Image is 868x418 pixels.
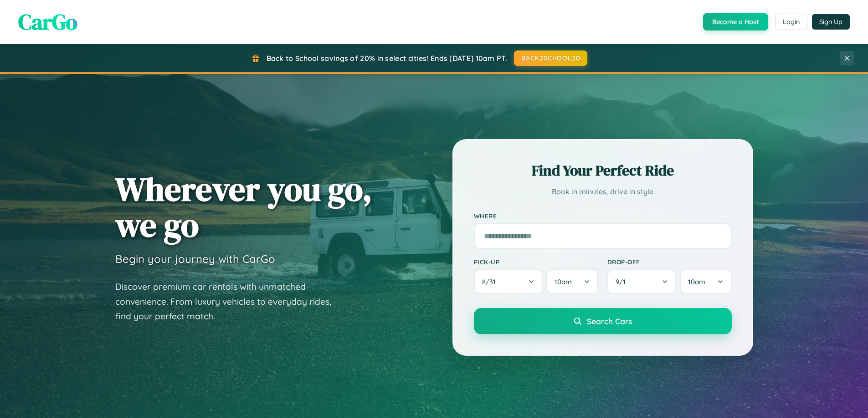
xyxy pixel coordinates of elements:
button: Login [775,14,807,30]
button: 9/1 [607,269,677,294]
label: Drop-off [607,258,732,266]
p: Book in minutes, drive in style [474,185,732,198]
button: 10am [546,269,598,294]
button: BACK2SCHOOL20 [514,50,587,66]
span: 8 / 31 [482,277,500,286]
span: Search Cars [587,316,632,326]
span: 9 / 1 [616,277,630,286]
label: Where [474,212,732,220]
h3: Begin your journey with CarGo [115,252,275,266]
button: Become a Host [703,13,768,30]
span: CarGo [18,7,77,37]
label: Pick-up [474,258,598,266]
button: Sign Up [812,14,850,30]
button: 10am [680,269,731,294]
p: Discover premium car rentals with unmatched convenience. From luxury vehicles to everyday rides, ... [115,279,343,324]
button: 8/31 [474,269,543,294]
button: Search Cars [474,308,732,334]
span: 10am [555,277,572,286]
h1: Wherever you go, we go [115,171,372,243]
h2: Find Your Perfect Ride [474,161,732,181]
span: 10am [688,277,705,286]
span: Back to School savings of 20% in select cities! Ends [DATE] 10am PT. [267,54,507,63]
